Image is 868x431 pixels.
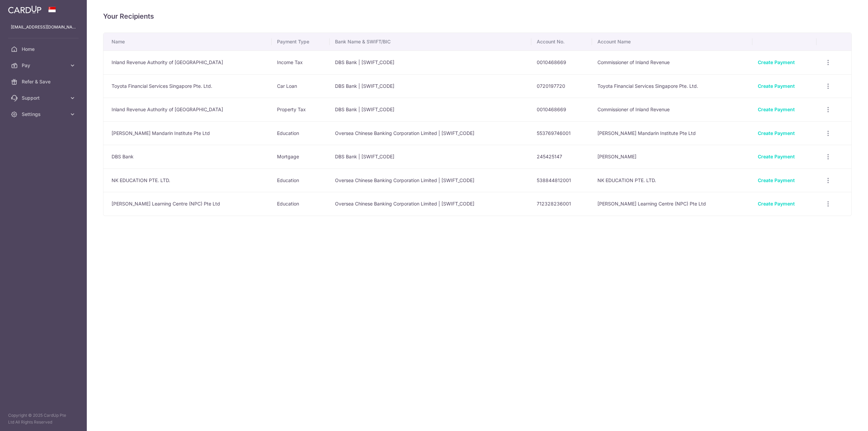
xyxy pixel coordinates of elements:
td: Oversea Chinese Banking Corporation Limited | [SWIFT_CODE] [330,169,531,192]
td: [PERSON_NAME] Learning Centre (NPC) Pte Ltd [592,192,752,216]
span: Refer & Save [22,78,66,85]
td: Education [272,121,330,145]
span: Settings [22,111,66,118]
td: NK EDUCATION PTE. LTD. [103,169,272,192]
td: DBS Bank | [SWIFT_CODE] [330,98,531,121]
td: [PERSON_NAME] Mandarin Institute Pte Ltd [592,121,752,145]
td: NK EDUCATION PTE. LTD. [592,169,752,192]
td: [PERSON_NAME] Learning Centre (NPC) Pte Ltd [103,192,272,216]
th: Payment Type [272,33,330,51]
td: Oversea Chinese Banking Corporation Limited | [SWIFT_CODE] [330,192,531,216]
th: Name [103,33,272,51]
a: Create Payment [758,130,795,136]
td: Property Tax [272,98,330,121]
td: Education [272,192,330,216]
span: Home [22,46,66,53]
td: Car Loan [272,74,330,98]
img: CardUp [8,5,41,14]
span: Support [22,95,66,101]
td: Income Tax [272,51,330,74]
td: [PERSON_NAME] Mandarin Institute Pte Ltd [103,121,272,145]
td: Toyota Financial Services Singapore Pte. Ltd. [592,74,752,98]
a: Create Payment [758,154,795,159]
p: [EMAIL_ADDRESS][DOMAIN_NAME] [11,24,76,31]
td: DBS Bank | [SWIFT_CODE] [330,74,531,98]
a: Create Payment [758,177,795,183]
td: Inland Revenue Authority of [GEOGRAPHIC_DATA] [103,98,272,121]
th: Account No. [531,33,592,51]
td: DBS Bank | [SWIFT_CODE] [330,145,531,169]
td: Oversea Chinese Banking Corporation Limited | [SWIFT_CODE] [330,121,531,145]
td: Inland Revenue Authority of [GEOGRAPHIC_DATA] [103,51,272,74]
td: 245425147 [531,145,592,169]
td: 553769746001 [531,121,592,145]
td: Mortgage [272,145,330,169]
td: Education [272,169,330,192]
th: Bank Name & SWIFT/BIC [330,33,531,51]
h4: Your Recipients [103,11,852,22]
td: Toyota Financial Services Singapore Pte. Ltd. [103,74,272,98]
td: Commissioner of Inland Revenue [592,51,752,74]
td: 538844812001 [531,169,592,192]
a: Create Payment [758,201,795,207]
th: Account Name [592,33,752,51]
span: Pay [22,62,66,69]
a: Create Payment [758,106,795,112]
td: Commissioner of Inland Revenue [592,98,752,121]
td: DBS Bank | [SWIFT_CODE] [330,51,531,74]
td: [PERSON_NAME] [592,145,752,169]
td: 0010468669 [531,98,592,121]
a: Create Payment [758,83,795,89]
td: DBS Bank [103,145,272,169]
a: Create Payment [758,59,795,65]
td: 0010468669 [531,51,592,74]
td: 712328236001 [531,192,592,216]
td: 0720197720 [531,74,592,98]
